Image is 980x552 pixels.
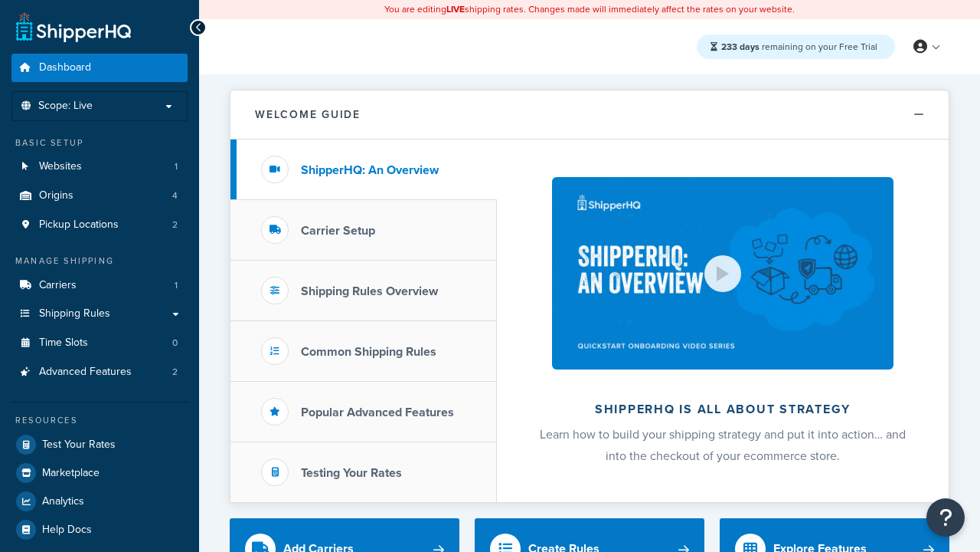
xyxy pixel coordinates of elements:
[39,307,110,320] span: Shipping Rules
[11,358,188,386] li: Advanced Features
[172,189,178,202] span: 4
[11,271,188,300] li: Carriers
[39,219,119,232] span: Pickup Locations
[11,182,188,210] li: Origins
[11,329,188,357] li: Time Slots
[39,160,82,173] span: Websites
[11,54,188,82] a: Dashboard
[42,495,84,508] span: Analytics
[42,524,92,537] span: Help Docs
[537,402,908,416] h2: ShipperHQ is all about strategy
[172,337,178,350] span: 0
[39,279,77,292] span: Carriers
[42,467,100,480] span: Marketplace
[552,177,893,370] img: ShipperHQ is all about strategy
[39,189,73,202] span: Origins
[721,40,759,54] strong: 233 days
[301,345,436,359] h3: Common Shipping Rules
[172,366,178,379] span: 2
[926,498,965,537] button: Open Resource Center
[11,136,188,149] div: Basic Setup
[11,358,188,386] a: Advanced Features2
[446,2,465,16] b: LIVE
[11,211,188,239] a: Pickup Locations2
[301,406,454,419] h3: Popular Advanced Features
[11,516,188,544] a: Help Docs
[38,100,93,113] span: Scope: Live
[301,466,402,480] h3: Testing Your Rates
[301,163,439,177] h3: ShipperHQ: An Overview
[11,414,188,427] div: Resources
[42,439,116,452] span: Test Your Rates
[721,40,877,54] span: remaining on your Free Trial
[11,459,188,487] a: Marketplace
[39,337,88,350] span: Time Slots
[11,300,188,328] a: Shipping Rules
[11,488,188,515] a: Analytics
[11,182,188,210] a: Origins4
[230,90,949,140] button: Welcome Guide
[11,271,188,300] a: Carriers1
[11,431,188,458] a: Test Your Rates
[540,426,906,465] span: Learn how to build your shipping strategy and put it into action… and into the checkout of your e...
[301,284,438,298] h3: Shipping Rules Overview
[39,61,91,74] span: Dashboard
[11,329,188,357] a: Time Slots0
[39,366,132,379] span: Advanced Features
[172,219,178,232] span: 2
[11,153,188,181] li: Websites
[11,153,188,181] a: Websites1
[11,211,188,239] li: Pickup Locations
[11,255,188,268] div: Manage Shipping
[175,279,178,292] span: 1
[175,160,178,173] span: 1
[255,109,361,120] h2: Welcome Guide
[301,224,375,238] h3: Carrier Setup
